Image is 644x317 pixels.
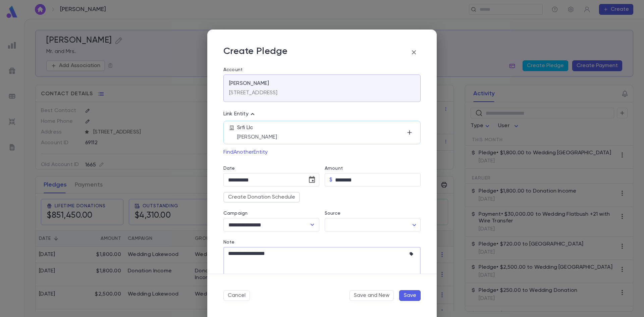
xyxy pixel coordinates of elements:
button: FindAnotherEntity [223,147,268,158]
p: Create Pledge [223,46,288,59]
label: Campaign [223,211,248,216]
p: $ [329,176,332,183]
label: Amount [325,166,343,171]
p: [PERSON_NAME] [229,80,269,87]
label: Account [223,67,421,72]
button: Save [399,290,421,301]
div: ​ [325,218,421,231]
button: Cancel [223,290,250,301]
p: Link Entity [223,110,257,118]
button: Save and New [350,290,394,301]
label: Date [223,166,319,171]
button: Choose date, selected date is Aug 20, 2025 [305,173,319,187]
p: [STREET_ADDRESS] [229,90,278,96]
button: Open [308,220,317,229]
p: [PERSON_NAME] [237,134,404,141]
label: Note [223,240,235,245]
button: Create Donation Schedule [223,192,300,203]
label: Source [325,211,340,216]
div: Srfi Llc [237,124,404,141]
